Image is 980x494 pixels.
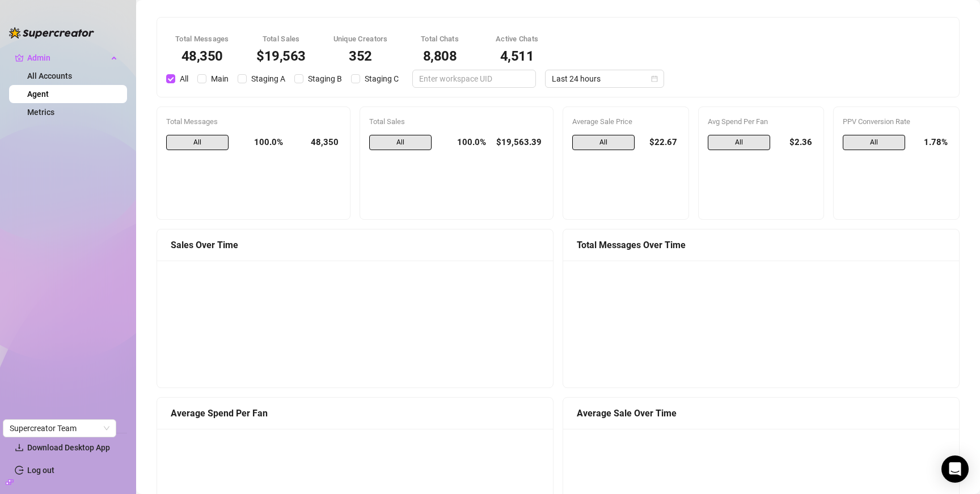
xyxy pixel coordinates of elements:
span: calendar [651,75,658,82]
div: 48,350 [175,49,229,63]
span: Staging A [247,73,290,85]
div: 100.0% [238,135,283,151]
div: Total Sales [369,116,544,127]
span: Main [206,73,233,85]
span: build [6,478,14,486]
a: Log out [27,466,54,475]
span: All [369,135,432,151]
div: Active Chats [492,33,542,45]
input: Enter workspace UID [419,73,520,85]
a: Agent [27,90,49,99]
span: crown [15,53,24,62]
div: Total Messages [175,33,229,45]
span: All [175,73,193,85]
div: Unique Creators [333,33,388,45]
div: $2.36 [779,135,815,151]
div: 4,511 [492,49,542,63]
div: $19,563.39 [495,135,544,151]
div: 48,350 [292,135,341,151]
div: Average Sale Over Time [577,406,945,420]
div: $19,563 [256,49,306,63]
span: Download Desktop App [27,443,110,452]
div: Average Sale Price [572,116,679,127]
span: Staging C [360,73,403,85]
span: Last 24 hours [552,70,657,87]
div: Total Messages Over Time [577,238,945,252]
a: All Accounts [27,71,72,80]
span: Admin [27,49,108,67]
span: download [15,443,24,452]
span: All [708,135,770,151]
span: Supercreator Team [10,420,109,437]
span: All [572,135,635,151]
div: Total Sales [256,33,306,45]
div: 352 [333,49,388,63]
div: 8,808 [415,49,465,63]
span: Staging B [303,73,347,85]
div: Total Chats [415,33,465,45]
div: Open Intercom Messenger [941,455,969,483]
img: logo-BBDzfeDw.svg [9,27,94,39]
div: PPV Conversion Rate [843,116,950,127]
div: Average Spend Per Fan [171,406,539,420]
div: Sales Over Time [171,238,539,252]
a: Metrics [27,108,54,117]
div: 1.78% [914,135,950,151]
div: 100.0% [441,135,486,151]
span: All [166,135,229,151]
div: Avg Spend Per Fan [708,116,815,127]
span: All [843,135,905,151]
div: $22.67 [644,135,679,151]
div: Total Messages [166,116,341,127]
